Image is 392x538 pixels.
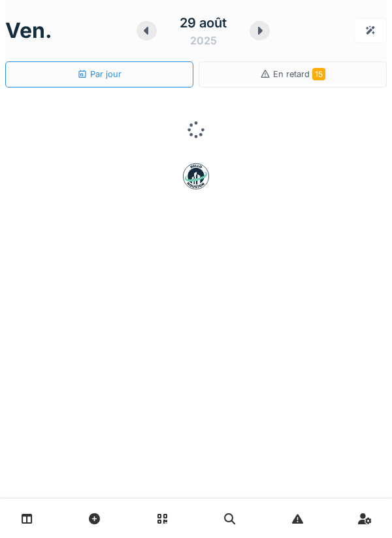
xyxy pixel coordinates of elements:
[5,18,52,43] h1: ven.
[77,68,122,80] div: Par jour
[180,13,227,33] div: 29 août
[183,163,209,189] img: badge-BVDL4wpA.svg
[273,69,325,79] span: En retard
[190,33,217,48] div: 2025
[312,68,325,80] span: 15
